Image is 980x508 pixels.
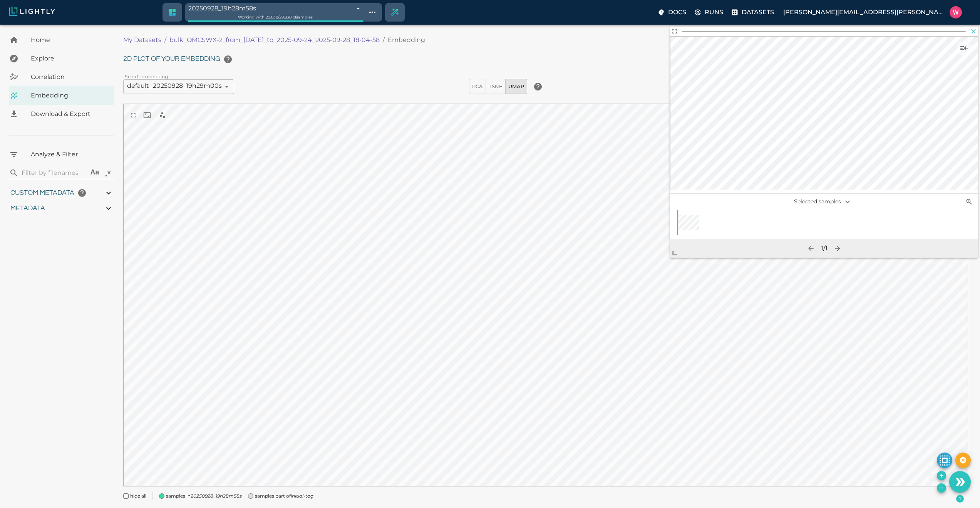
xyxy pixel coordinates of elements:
[163,3,181,22] a: Switch to crop dataset
[385,3,404,22] div: Create selection
[31,35,108,45] span: Home
[472,82,483,91] span: PCA
[255,492,313,500] span: samples part of
[31,150,108,159] span: Analyze & Filter
[9,68,114,86] a: Correlation
[937,483,946,493] button: Remove the selected 1 samples in-place from the tag 20250928_19h28m58s
[937,471,946,480] button: Add the selected 1 samples to in-place to the tag 20250928_19h28m58s
[22,167,85,179] input: search
[101,166,114,179] button: use regular expression
[670,27,679,35] button: View full details
[366,6,379,19] button: Show tag tree
[508,82,524,91] span: UMAP
[783,8,946,17] p: [PERSON_NAME][EMAIL_ADDRESS][PERSON_NAME]
[949,471,971,493] button: Use the 1 selected sample as the basis for your new tag
[123,52,968,67] h6: 2D plot of your embedding
[123,35,543,45] nav: breadcrumb
[9,86,114,105] a: Embedding
[469,79,486,94] button: PCA
[126,108,140,122] button: view in fullscreen
[530,79,546,94] button: help
[957,40,972,56] button: Show sample details
[140,108,154,122] button: reset and recenter camera
[31,54,108,63] span: Explore
[489,82,503,91] span: TSNE
[188,3,363,13] div: 20250928_19h28m58s
[191,493,242,499] i: 20250928_19h28m58s
[31,72,108,82] span: Correlation
[10,189,74,196] span: Custom metadata
[505,79,527,94] button: UMAP
[9,31,114,123] nav: explore, analyze, sample, metadata, embedding, correlations label, download your dataset
[291,493,313,499] i: initial-tag
[956,495,964,503] span: 1
[10,205,45,212] span: Metadata
[469,79,527,94] div: dimensionality reduction method
[164,35,166,45] li: /
[383,35,385,45] li: /
[130,492,146,500] span: hide all
[950,6,962,18] img: William Maio
[9,7,55,16] img: Lightly
[123,35,161,45] p: My Datasets
[9,105,114,123] a: Download
[937,453,952,468] button: make selected active
[31,91,108,100] span: Embedding
[166,492,242,500] span: samples in
[742,8,774,17] p: Datasets
[773,195,876,208] p: Selected samples
[90,168,99,178] div: Aa
[31,109,108,119] span: Download & Export
[127,82,222,90] span: default_20250928_19h29m00s
[705,8,723,17] p: Runs
[9,49,114,68] a: Explore
[238,15,313,20] span: Working with 29,838 / 29,838 of samples
[969,27,978,35] button: Close overlay
[486,79,506,94] button: TSNE
[668,8,686,17] p: Docs
[154,107,171,124] div: select nearest neighbors when clicking
[955,453,971,468] button: Reset the selection of samples
[388,35,425,45] p: Embedding
[220,52,236,67] button: help
[169,35,380,45] p: bulk_OMCSWX-2_from_2025-09-23_to_2025-09-24_2025-09-28_18-04-58
[74,185,90,201] button: help
[88,166,101,179] button: use case sensitivity
[821,244,828,253] div: 1 / 1
[125,73,168,80] label: Select embedding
